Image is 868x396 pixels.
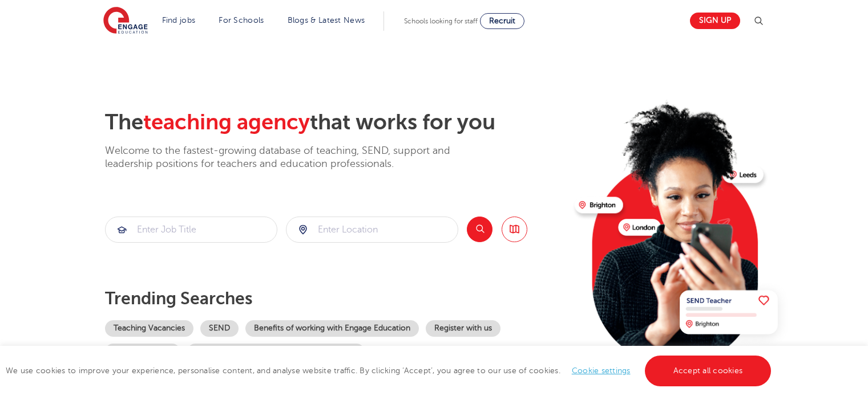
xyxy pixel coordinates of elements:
[105,288,566,309] p: Trending searches
[187,344,365,360] a: Our coverage across [GEOGRAPHIC_DATA]
[404,17,478,25] span: Schools looking for staff
[105,144,482,171] p: Welcome to the fastest-growing database of teaching, SEND, support and leadership positions for t...
[572,366,631,375] a: Cookie settings
[219,16,264,25] a: For Schools
[645,356,772,386] a: Accept all cookies
[6,366,774,375] span: We use cookies to improve your experience, personalise content, and analyse website traffic. By c...
[480,13,524,29] a: Recruit
[245,320,419,337] a: Benefits of working with Engage Education
[105,109,566,136] h2: The that works for you
[489,17,515,25] span: Recruit
[105,320,193,337] a: Teaching Vacancies
[105,344,180,360] a: Become a tutor
[286,217,458,242] input: Submit
[467,217,492,242] button: Search
[162,16,196,25] a: Find jobs
[106,217,277,242] input: Submit
[105,217,277,243] div: Submit
[288,16,365,25] a: Blogs & Latest News
[690,13,740,29] a: Sign up
[200,320,239,337] a: SEND
[426,320,500,337] a: Register with us
[103,7,148,35] img: Engage Education
[143,110,310,134] span: teaching agency
[286,217,458,243] div: Submit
